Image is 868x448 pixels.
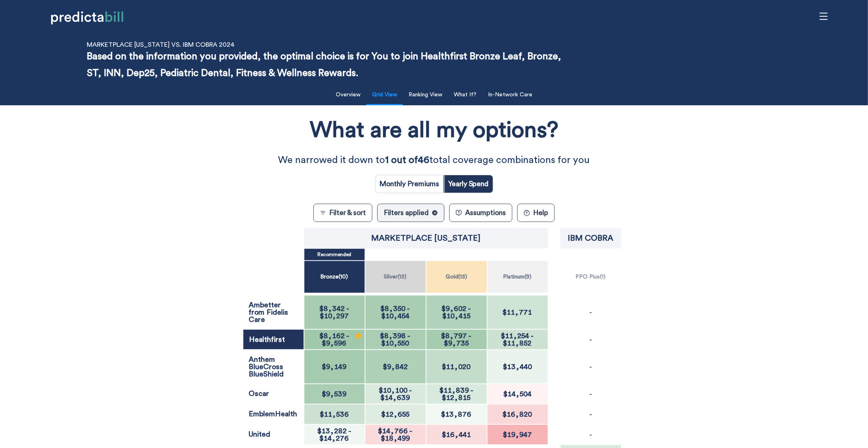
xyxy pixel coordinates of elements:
[331,87,365,103] button: Overview
[439,431,473,438] span: $16,441
[384,274,407,280] p: Silver ( 13 )
[348,427,351,435] span: -
[449,204,512,222] button: Assumptions
[381,435,410,442] span: $18,499
[249,301,298,323] p: Ambetter from Fidelis Care
[346,332,349,339] span: -
[249,390,298,397] p: Oscar
[442,332,467,339] span: $8,797
[404,87,447,103] button: Ranking View
[379,387,407,394] span: $10,100
[440,363,473,370] span: $11,020
[367,87,402,103] button: Grid View
[377,204,444,222] button: Filters applied✕
[503,339,532,347] span: $11,852
[589,431,592,438] p: -
[589,309,592,316] p: -
[384,206,429,220] span: Filters applied
[371,234,481,242] p: Marketplace New York
[531,332,534,339] span: -
[589,336,592,343] p: -
[525,211,528,215] text: ?
[381,394,410,401] span: $14,639
[449,87,481,103] button: What If?
[501,431,534,438] span: $19,947
[501,332,529,339] span: $11,254
[483,87,537,103] button: In-Network Care
[380,332,406,339] span: $8,398
[380,363,410,370] span: $9,842
[249,410,298,418] p: EmblemHealth
[249,431,298,438] p: United
[320,312,349,320] span: $10,297
[589,390,592,398] p: -
[501,363,534,370] span: $13,440
[346,305,349,312] span: -
[589,363,592,370] p: -
[378,427,408,435] span: $14,766
[321,274,348,280] p: Bronze ( 10 )
[317,411,351,418] span: $11,536
[501,309,535,316] span: $11,771
[433,211,436,214] text: ✕
[407,305,410,312] span: -
[87,41,234,48] p: Marketplace [US_STATE] vs. IBM COBRA 2024
[468,305,471,312] span: -
[568,234,614,242] p: IBM COBRA
[249,336,297,343] p: Healthfirst
[385,155,430,165] strong: 1 out of 46
[442,312,470,320] span: $10,415
[319,332,345,339] span: $8,162
[816,9,831,24] span: menu
[354,332,363,343] div: Recommended
[442,394,471,401] span: $12,815
[517,204,555,222] button: ?Help
[381,305,406,312] span: $8,350
[317,427,347,435] span: $13,282
[381,312,409,320] span: $10,454
[319,305,345,312] span: $8,342
[576,274,606,280] p: PPO Plus ( 1 )
[320,390,349,398] span: $9,539
[469,332,472,339] span: -
[439,387,469,394] span: $11,839
[408,332,411,339] span: -
[589,411,592,418] p: -
[501,390,534,398] span: $14,504
[444,339,469,347] span: $9,735
[442,305,467,312] span: $9,602
[317,252,351,257] p: Recommended
[503,274,532,280] p: Platinum ( 9 )
[382,339,409,347] span: $10,550
[410,427,413,435] span: -
[217,152,651,169] p: We narrowed it down to total coverage combinations for you
[439,411,474,418] span: $13,876
[313,204,372,222] button: Filter & sort
[320,435,349,442] span: $14,276
[446,274,467,280] p: Gold ( 13 )
[379,411,412,418] span: $12,655
[87,48,573,82] p: Based on the information you provided, the optimal choice is for You to join Healthfirst Bronze L...
[310,115,558,146] h1: What are all my options?
[320,363,349,370] span: $9,149
[249,356,298,378] p: Anthem BlueCross BlueShield
[409,387,412,394] span: -
[470,387,473,394] span: -
[322,339,347,347] span: $9,596
[501,411,535,418] span: $16,820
